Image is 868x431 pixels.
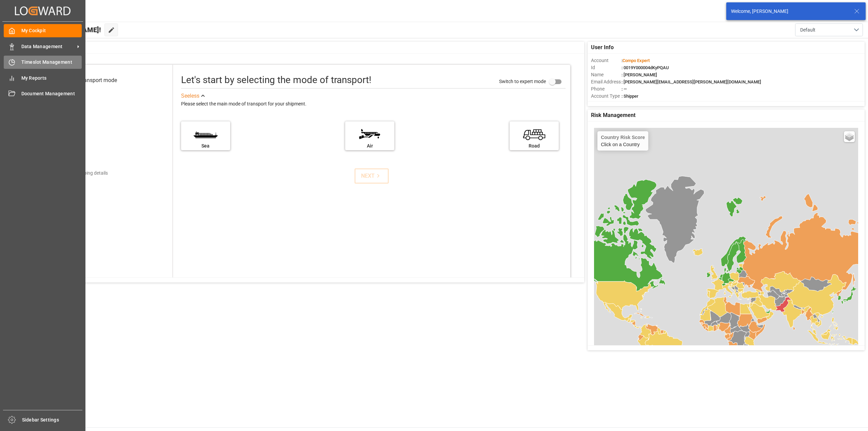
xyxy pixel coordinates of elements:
[4,24,82,37] a: My Cockpit
[601,135,645,140] h4: Country Risk Score
[181,92,199,100] div: See less
[21,27,82,34] span: My Cockpit
[355,169,389,183] button: NEXT
[21,90,82,97] span: Document Management
[622,65,669,70] span: : 0019Y000004dKyPQAU
[181,73,371,87] div: Let's start by selecting the mode of transport!
[622,94,638,99] span: : Shipper
[795,23,863,36] button: open menu
[181,100,566,108] div: Please select the main mode of transport for your shipment.
[622,86,627,92] span: : —
[591,85,622,93] span: Phone
[591,57,622,64] span: Account
[21,75,82,82] span: My Reports
[21,59,82,66] span: Timeslot Management
[622,58,650,63] span: :
[65,170,108,177] div: Add shipping details
[499,79,546,84] span: Switch to expert mode
[591,43,614,52] span: User Info
[623,58,650,63] span: Compo Expert
[731,8,848,15] div: Welcome, [PERSON_NAME]
[4,56,82,69] a: Timeslot Management
[21,43,75,50] span: Data Management
[844,131,855,142] a: Layers
[622,72,657,77] span: : [PERSON_NAME]
[4,87,82,100] a: Document Management
[4,71,82,84] a: My Reports
[361,172,382,180] div: NEXT
[64,76,117,84] div: Select transport mode
[800,26,815,34] span: Default
[591,93,622,100] span: Account Type
[591,71,622,78] span: Name
[591,111,635,119] span: Risk Management
[591,64,622,71] span: Id
[184,142,227,150] div: Sea
[513,142,555,150] div: Road
[22,416,83,424] span: Sidebar Settings
[601,135,645,147] div: Click on a Country
[622,79,761,84] span: : [PERSON_NAME][EMAIL_ADDRESS][PERSON_NAME][DOMAIN_NAME]
[591,78,622,85] span: Email Address
[349,142,391,150] div: Air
